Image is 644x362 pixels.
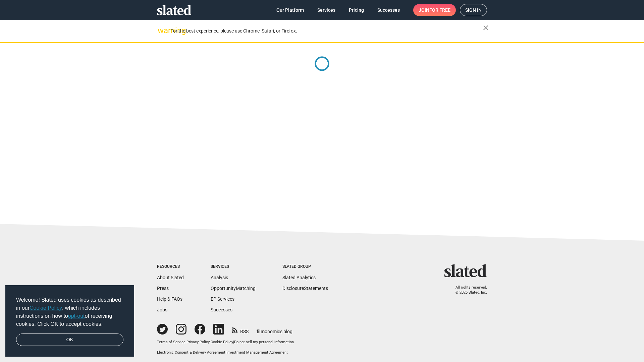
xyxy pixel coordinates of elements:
[157,286,169,291] a: Press
[257,329,265,334] span: film
[30,305,62,311] a: Cookie Policy
[170,26,483,36] div: For the best experience, please use Chrome, Safari, or Firefox.
[317,4,335,16] span: Services
[413,4,456,16] a: Joinfor free
[16,334,123,346] a: dismiss cookie message
[276,4,304,16] span: Our Platform
[282,275,316,280] a: Slated Analytics
[211,275,228,280] a: Analysis
[343,4,369,16] a: Pricing
[312,4,341,16] a: Services
[157,296,182,302] a: Help & FAQs
[233,340,234,344] span: |
[157,350,225,355] a: Electronic Consent & Delivery Agreement
[271,4,309,16] a: Our Platform
[211,296,234,302] a: EP Services
[5,285,134,357] div: cookieconsent
[157,264,184,269] div: Resources
[158,26,166,35] mat-icon: warning
[349,4,364,16] span: Pricing
[232,324,249,335] a: RSS
[68,313,85,319] a: opt-out
[429,4,450,16] span: for free
[157,307,167,312] a: Jobs
[465,4,482,16] span: Sign in
[482,24,490,32] mat-icon: close
[157,340,185,344] a: Terms of Service
[211,286,256,291] a: OpportunityMatching
[448,285,487,295] p: All rights reserved. © 2025 Slated, Inc.
[257,323,292,335] a: filmonomics blog
[210,340,211,344] span: |
[282,286,328,291] a: DisclosureStatements
[16,296,123,328] span: Welcome! Slated uses cookies as described in our , which includes instructions on how to of recei...
[234,340,294,345] button: Do not sell my personal information
[185,340,186,344] span: |
[460,4,487,16] a: Sign in
[419,4,450,16] span: Join
[211,340,233,344] a: Cookie Policy
[226,350,288,355] a: Investment Management Agreement
[225,350,226,355] span: |
[372,4,405,16] a: Successes
[282,264,328,269] div: Slated Group
[211,307,232,312] a: Successes
[157,275,184,280] a: About Slated
[211,264,256,269] div: Services
[377,4,400,16] span: Successes
[186,340,210,344] a: Privacy Policy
